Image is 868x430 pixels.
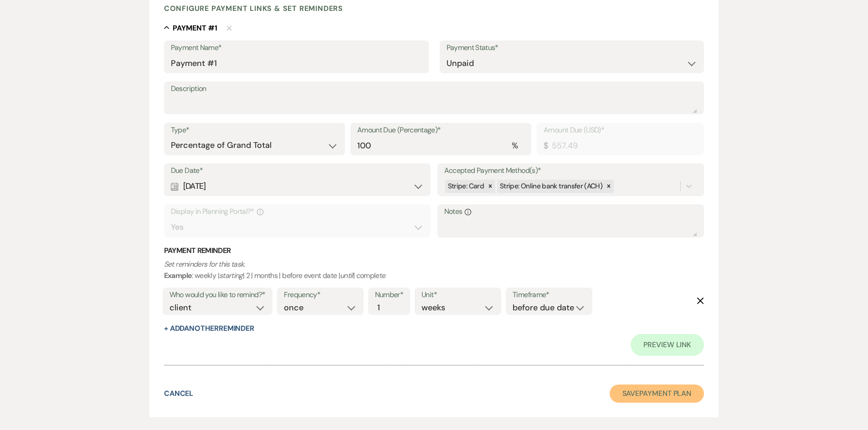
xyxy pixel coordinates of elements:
div: $ [544,140,548,152]
div: % [512,140,518,152]
b: Example [164,271,192,280]
label: Notes [444,205,698,218]
label: Timeframe* [513,288,586,302]
label: Display in Planning Portal?* [171,205,424,218]
label: Accepted Payment Method(s)* [444,164,698,177]
button: + AddAnotherReminder [164,325,254,332]
i: Set reminders for this task. [164,259,245,269]
button: Payment #1 [164,23,217,32]
label: Number* [375,288,404,302]
a: Preview Link [631,334,704,356]
i: until [340,271,353,280]
span: Stripe: Card [448,182,484,191]
button: Cancel [164,390,194,397]
label: Description [171,82,698,96]
label: Type* [171,124,338,137]
button: SavePayment Plan [610,384,704,403]
label: Amount Due (Percentage)* [357,124,524,137]
label: Amount Due (USD)* [544,124,697,137]
h5: Payment # 1 [173,23,217,33]
label: Due Date* [171,164,424,177]
label: Payment Status* [447,41,698,55]
i: starting [219,271,243,280]
div: [DATE] [171,177,424,195]
label: Frequency* [284,288,357,302]
label: Who would you like to remind?* [169,288,266,302]
h3: Payment Reminder [164,246,704,256]
p: : weekly | | 2 | months | before event date | | complete [164,258,704,282]
label: Unit* [421,288,494,302]
h4: Configure payment links & set reminders [164,4,343,13]
span: Stripe: Online bank transfer (ACH) [500,182,602,191]
label: Payment Name* [171,41,422,55]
